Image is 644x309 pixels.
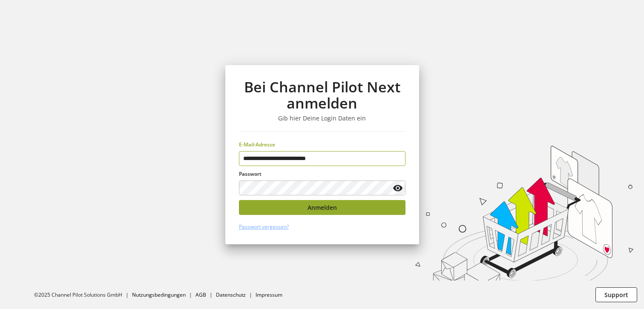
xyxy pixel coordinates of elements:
a: Passwort vergessen? [239,223,289,230]
button: Support [595,287,637,302]
h1: Bei Channel Pilot Next anmelden [239,79,405,112]
a: Impressum [256,291,282,298]
h3: Gib hier Deine Login Daten ein [239,114,405,122]
button: Anmelden [239,200,405,215]
a: Datenschutz [216,291,246,298]
span: E-Mail-Adresse [239,141,275,148]
li: ©2025 Channel Pilot Solutions GmbH [34,291,132,299]
span: Support [604,290,628,299]
span: Passwort [239,170,262,177]
a: Nutzungsbedingungen [132,291,186,298]
a: AGB [195,291,206,298]
span: Anmelden [308,203,337,212]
